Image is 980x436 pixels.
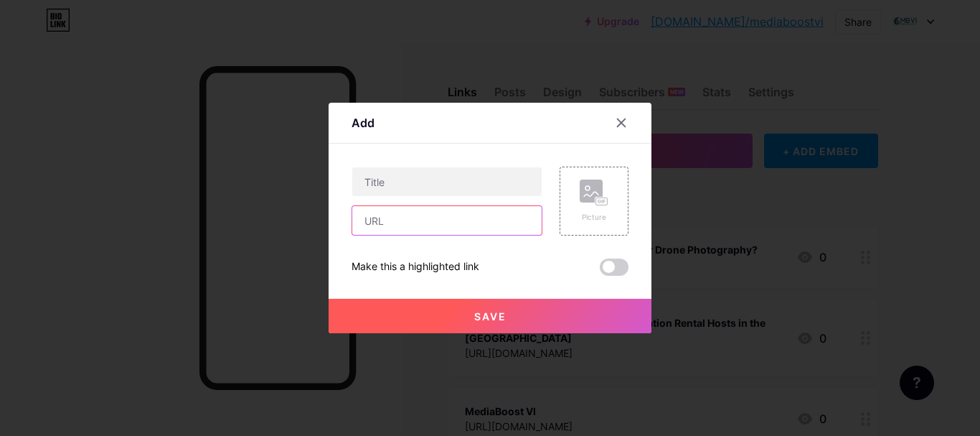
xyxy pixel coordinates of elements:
div: Make this a highlighted link [352,259,479,276]
div: Picture [580,212,608,223]
div: Add [352,114,374,131]
span: Save [474,310,507,323]
input: Title [352,167,542,196]
input: URL [352,206,542,235]
button: Save [329,299,651,333]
